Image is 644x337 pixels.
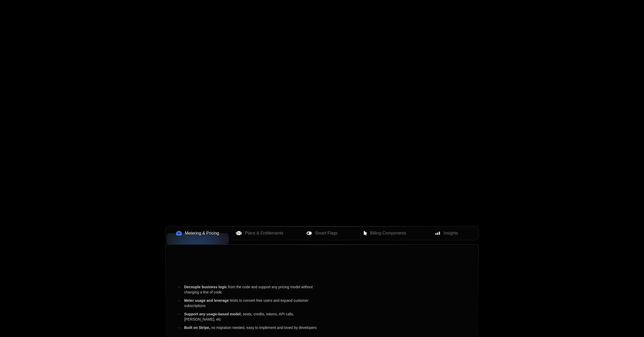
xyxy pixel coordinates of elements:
[245,230,283,236] span: Plans & Entitlements
[166,227,229,239] button: Metering & Pricing
[444,230,458,236] span: Insights
[291,227,353,239] button: Smart Flags
[184,326,210,330] span: Built on Stripe,
[370,230,406,236] span: Billing Components
[315,230,338,236] span: Smart Flags
[184,285,227,289] span: Decouple business logic
[178,298,326,308] div: limits to convert free users and expand customer subscriptions
[185,230,219,236] span: Metering & Pricing
[353,227,415,239] button: Billing Components
[184,298,229,303] span: Meter usage and leverage
[184,312,242,316] span: Support any usage-based model;
[178,311,326,322] div: seats, credits, tokens, API calls, [PERSON_NAME], etc
[415,227,478,239] button: Insights
[178,284,326,295] div: from the code and support any pricing model without changing a line of code.
[229,227,291,239] button: Plans & Entitlements
[178,325,326,330] div: no migration needed, easy to implement and loved by developers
